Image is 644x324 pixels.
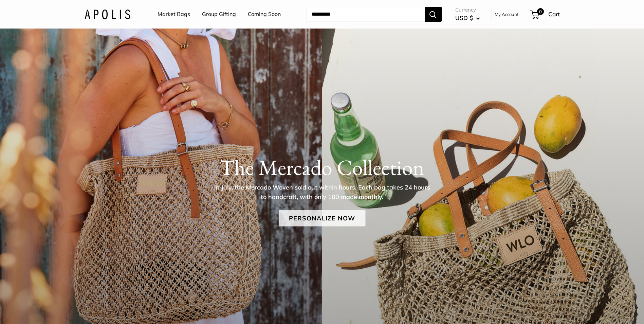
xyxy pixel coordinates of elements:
[158,9,190,19] a: Market Bags
[455,5,480,15] span: Currency
[202,9,236,19] a: Group Gifting
[548,11,560,18] span: Cart
[85,154,560,180] h1: The Mercado Collection
[212,182,433,201] p: In July, the Mercado Woven sold out within hours. Each bag takes 24 hours to handcraft, with only...
[455,14,473,21] span: USD $
[248,9,281,19] a: Coming Soon
[85,9,130,19] img: Apolis
[531,9,560,20] a: 0 Cart
[537,8,544,15] span: 0
[306,7,425,22] input: Search...
[495,10,519,18] a: My Account
[279,210,365,226] a: Personalize Now
[425,7,442,22] button: Search
[455,13,480,23] button: USD $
